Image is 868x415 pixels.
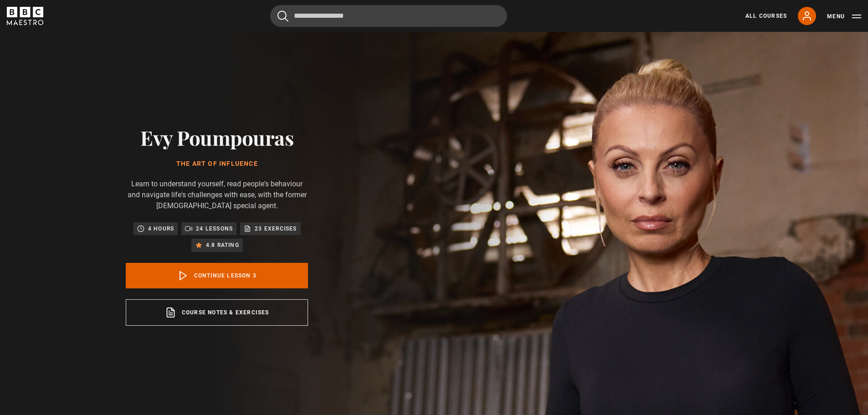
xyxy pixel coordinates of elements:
[126,299,308,326] a: Course notes & exercises
[196,224,233,233] p: 24 lessons
[126,263,308,288] a: Continue lesson 3
[126,179,308,211] p: Learn to understand yourself, read people's behaviour and navigate life's challenges with ease, w...
[827,12,861,21] button: Toggle navigation
[270,5,507,27] input: Search
[126,160,308,168] h1: The Art of Influence
[255,224,297,233] p: 23 exercises
[745,12,787,20] a: All Courses
[148,224,174,233] p: 4 hours
[206,241,239,250] p: 4.8 rating
[7,7,43,25] svg: BBC Maestro
[277,10,288,22] button: Submit the search query
[126,126,308,149] h2: Evy Poumpouras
